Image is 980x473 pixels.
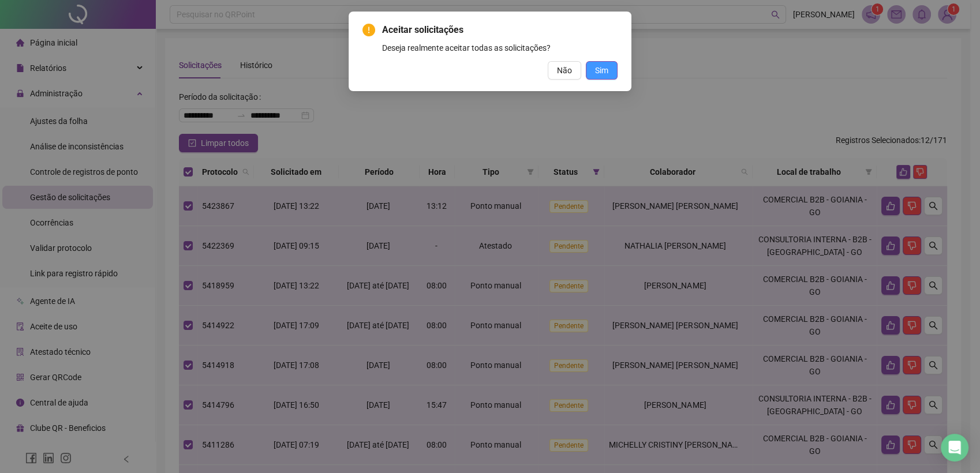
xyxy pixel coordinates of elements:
button: Não [548,61,581,80]
div: Deseja realmente aceitar todas as solicitações? [382,42,618,54]
span: exclamation-circle [362,24,375,36]
span: Aceitar solicitações [382,23,618,37]
span: Não [557,64,572,77]
span: Sim [595,64,608,77]
button: Sim [586,61,618,80]
div: Open Intercom Messenger [941,434,968,461]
